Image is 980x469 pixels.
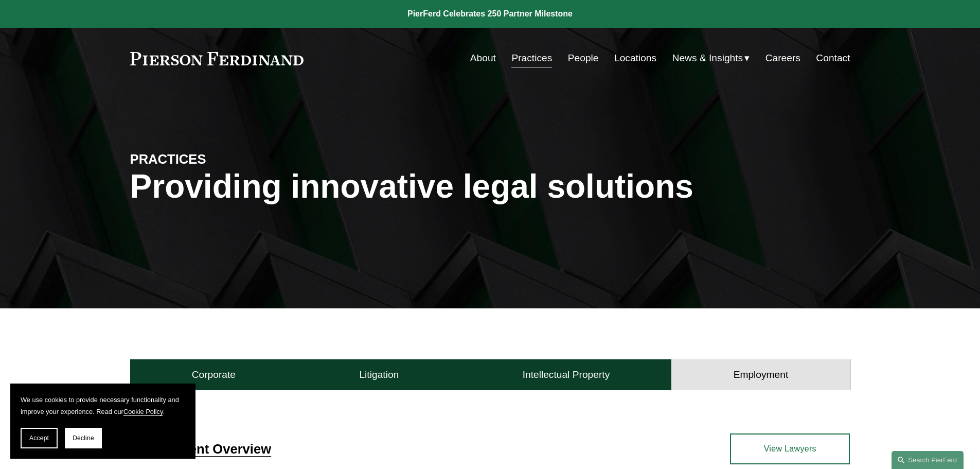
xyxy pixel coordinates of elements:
span: Accept [29,435,49,442]
button: Decline [65,428,102,448]
a: folder dropdown [672,48,750,68]
a: About [470,48,496,68]
span: News & Insights [672,49,743,67]
p: We use cookies to provide necessary functionality and improve your experience. Read our . [21,394,185,418]
button: Accept [21,428,58,448]
h1: Providing innovative legal solutions [130,168,850,205]
a: Careers [765,48,800,68]
h4: PRACTICES [130,151,310,167]
a: Cookie Policy [123,408,163,415]
h4: Litigation [359,369,399,381]
a: Employment Overview [130,442,272,456]
section: Cookie banner [10,384,195,459]
a: Search this site [892,451,964,469]
span: Decline [73,435,94,442]
a: Practices [511,48,552,68]
a: People [568,48,599,68]
h4: Employment [734,369,789,381]
a: Contact [816,48,850,68]
a: Locations [614,48,656,68]
h4: Intellectual Property [523,369,610,381]
a: View Lawyers [730,433,850,464]
h4: Corporate [192,369,236,381]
